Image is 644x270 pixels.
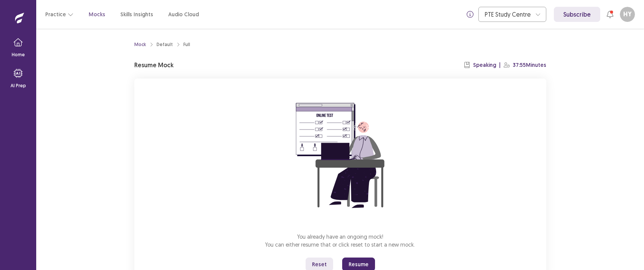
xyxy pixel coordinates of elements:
[89,11,105,19] a: Mocks
[134,60,174,69] p: Resume Mock
[620,7,635,22] button: HY
[265,233,415,248] p: You already have an ongoing mock! You can either resume that or click reset to start a new mock.
[45,8,74,21] button: Practice
[168,11,199,19] a: Audio Cloud
[134,41,146,48] a: Mock
[11,82,26,89] p: AI Prep
[272,88,408,224] img: attend-mock
[157,41,173,48] div: Default
[12,51,25,58] p: Home
[463,8,477,21] button: info
[183,41,190,48] div: Full
[485,7,532,22] div: PTE Study Centre
[134,41,190,48] nav: breadcrumb
[554,7,600,22] a: Subscribe
[120,11,153,19] a: Skills Insights
[499,61,501,69] p: |
[513,61,546,69] p: 37:55 Minutes
[473,61,496,69] p: Speaking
